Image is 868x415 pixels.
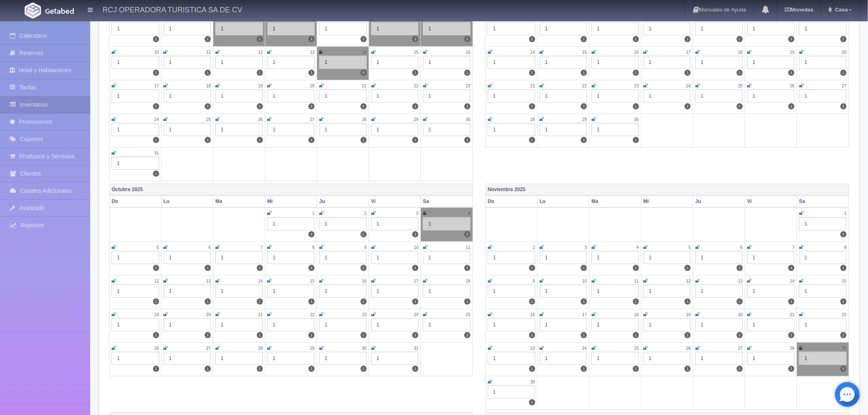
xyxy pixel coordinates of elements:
[695,89,743,103] div: 1
[468,211,471,216] small: 4
[486,196,538,207] th: Do
[644,251,691,264] div: 1
[423,22,471,35] div: 1
[634,84,639,88] small: 23
[310,117,315,122] small: 27
[695,56,743,69] div: 1
[529,36,535,42] label: 1
[260,245,263,250] small: 7
[161,196,213,207] th: Lu
[841,332,847,338] label: 1
[466,50,471,55] small: 16
[747,22,795,35] div: 1
[112,56,159,69] div: 1
[464,332,471,338] label: 1
[592,251,639,264] div: 1
[308,366,315,372] label: 1
[530,117,535,122] small: 28
[464,70,471,76] label: 1
[361,332,367,338] label: 1
[488,385,535,399] div: 1
[466,117,471,122] small: 30
[110,184,473,196] th: Octubre 2025
[685,70,691,76] label: 1
[488,89,535,103] div: 1
[371,89,419,103] div: 1
[319,123,367,136] div: 1
[267,217,315,230] div: 1
[589,196,642,207] th: Ma
[412,70,418,76] label: 1
[257,70,263,76] label: 1
[738,84,742,88] small: 25
[592,352,639,365] div: 1
[361,137,367,143] label: 1
[361,103,367,109] label: 1
[164,318,211,331] div: 1
[257,36,263,42] label: 1
[581,70,587,76] label: 1
[257,103,263,109] label: 1
[153,265,159,271] label: 1
[154,117,159,122] small: 24
[103,4,242,14] h4: RCJ OPERADORA TURISTICA SA DE CV
[738,50,742,55] small: 18
[153,332,159,338] label: 1
[308,332,315,338] label: 1
[317,196,369,207] th: Ju
[747,352,795,365] div: 1
[747,318,795,331] div: 1
[265,196,317,207] th: Mi
[833,7,848,13] span: Casa
[371,22,419,35] div: 1
[361,299,367,305] label: 1
[540,22,587,35] div: 1
[842,84,847,88] small: 27
[695,318,743,331] div: 1
[154,151,159,155] small: 31
[747,89,795,103] div: 1
[540,352,587,365] div: 1
[464,265,471,271] label: 1
[362,84,366,88] small: 21
[685,103,691,109] label: 1
[110,196,162,207] th: Do
[267,285,315,298] div: 1
[790,84,795,88] small: 26
[737,265,743,271] label: 1
[464,103,471,109] label: 1
[112,352,159,365] div: 1
[267,352,315,365] div: 1
[529,366,535,372] label: 1
[362,50,366,55] small: 14
[633,332,639,338] label: 1
[258,117,263,122] small: 26
[215,56,263,69] div: 1
[319,56,367,69] div: 1
[412,231,418,237] label: 1
[112,123,159,136] div: 1
[414,84,418,88] small: 22
[205,70,211,76] label: 1
[319,22,367,35] div: 1
[633,36,639,42] label: 1
[488,352,535,365] div: 1
[364,211,367,216] small: 2
[112,318,159,331] div: 1
[215,123,263,136] div: 1
[416,211,419,216] small: 3
[540,318,587,331] div: 1
[164,285,211,298] div: 1
[592,123,639,136] div: 1
[361,265,367,271] label: 1
[164,123,211,136] div: 1
[799,89,847,103] div: 1
[319,217,367,230] div: 1
[737,70,743,76] label: 1
[841,70,847,76] label: 1
[45,8,74,14] img: Getabed
[164,352,211,365] div: 1
[785,7,813,13] b: Monedas
[737,103,743,109] label: 1
[267,56,315,69] div: 1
